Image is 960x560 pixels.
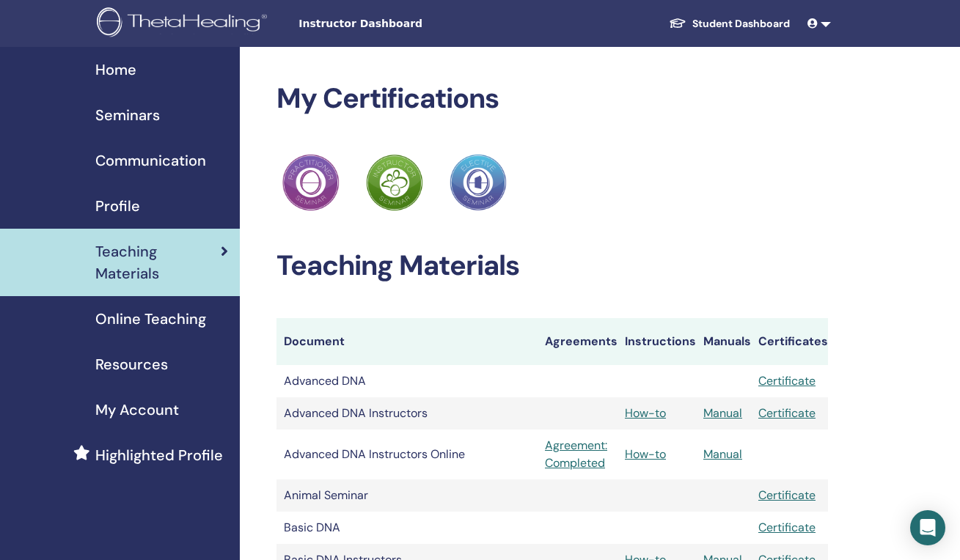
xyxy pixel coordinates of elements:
[276,365,538,397] td: Advanced DNA
[276,249,828,283] h2: Teaching Materials
[95,150,206,172] span: Communication
[538,318,618,365] th: Agreements
[618,318,696,365] th: Instructions
[758,520,816,535] a: Certificate
[910,510,945,545] div: Open Intercom Messenger
[95,353,168,375] span: Resources
[657,10,802,37] a: Student Dashboard
[625,446,666,462] a: How-to
[758,373,816,388] a: Certificate
[95,240,221,284] span: Teaching Materials
[276,82,828,116] h2: My Certifications
[545,437,610,472] a: Agreement: Completed
[703,405,742,421] a: Manual
[276,318,538,365] th: Document
[298,16,519,32] span: Instructor Dashboard
[95,195,140,217] span: Profile
[450,154,507,211] img: Practitioner
[703,446,742,462] a: Manual
[366,154,423,211] img: Practitioner
[282,154,340,211] img: Practitioner
[95,399,179,421] span: My Account
[758,405,816,421] a: Certificate
[276,430,538,479] td: Advanced DNA Instructors Online
[625,405,666,421] a: How-to
[95,59,136,81] span: Home
[276,479,538,512] td: Animal Seminar
[751,318,828,365] th: Certificates
[669,17,686,29] img: graduation-cap-white.svg
[276,512,538,544] td: Basic DNA
[95,308,206,330] span: Online Teaching
[95,104,160,126] span: Seminars
[95,444,223,466] span: Highlighted Profile
[696,318,751,365] th: Manuals
[97,7,272,40] img: logo.png
[276,397,538,430] td: Advanced DNA Instructors
[758,487,816,503] a: Certificate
